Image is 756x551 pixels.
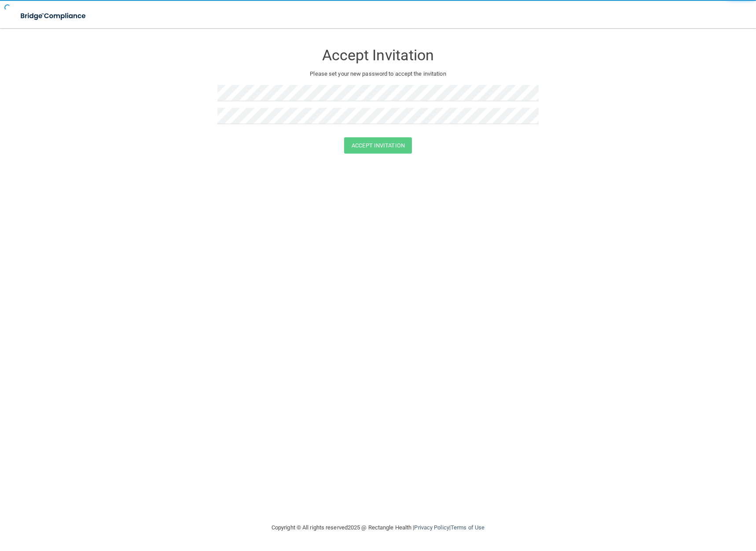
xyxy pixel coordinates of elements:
img: bridge_compliance_login_screen.278c3ca4.svg [13,7,94,25]
button: Accept Invitation [344,137,412,154]
div: Copyright © All rights reserved 2025 @ Rectangle Health | | [217,514,539,542]
a: Privacy Policy [414,524,449,531]
p: Please set your new password to accept the invitation [224,69,532,79]
a: Terms of Use [451,524,484,531]
h3: Accept Invitation [217,47,539,63]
